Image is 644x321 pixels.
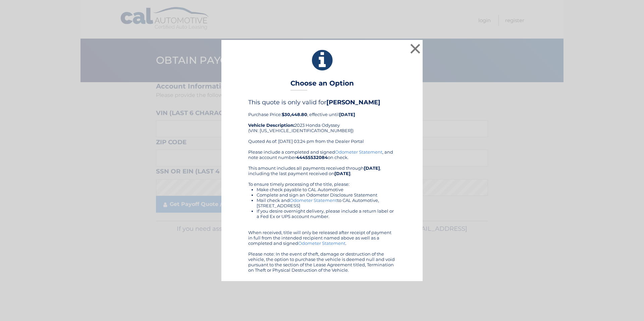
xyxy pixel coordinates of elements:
b: [DATE] [334,171,351,176]
div: Please include a completed and signed , and note account number on check. This amount includes al... [248,149,396,273]
b: [DATE] [364,165,380,171]
strong: Vehicle Description: [248,122,294,128]
li: Complete and sign an Odometer Disclosure Statement [257,192,396,198]
a: Odometer Statement [335,149,382,155]
a: Odometer Statement [290,198,337,203]
button: × [409,42,422,55]
li: Make check payable to CAL Automotive [257,187,396,192]
h3: Choose an Option [290,79,354,91]
div: Purchase Price: , effective until 2023 Honda Odyssey (VIN: [US_VEHICLE_IDENTIFICATION_NUMBER]) Qu... [248,99,396,149]
b: [PERSON_NAME] [326,99,380,106]
b: $30,448.80 [282,112,307,117]
b: [DATE] [339,112,355,117]
li: If you desire overnight delivery, please include a return label or a Fed Ex or UPS account number. [257,208,396,219]
li: Mail check and to CAL Automotive, [STREET_ADDRESS] [257,198,396,208]
a: Odometer Statement [298,240,345,246]
h4: This quote is only valid for [248,99,396,106]
b: 44455532084 [296,155,328,160]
